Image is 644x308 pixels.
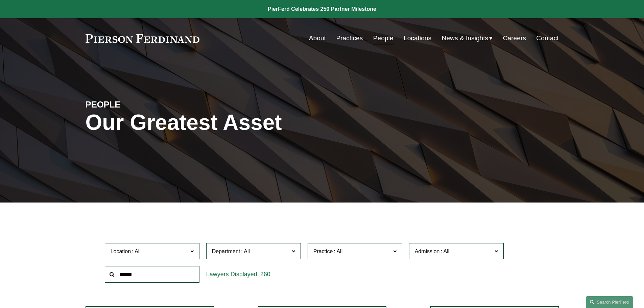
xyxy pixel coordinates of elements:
a: Locations [404,32,431,45]
a: folder dropdown [442,32,493,45]
span: 260 [260,271,270,278]
a: Practices [336,32,363,45]
span: News & Insights [442,32,488,44]
span: Practice [313,248,333,254]
a: Contact [536,32,558,45]
a: People [373,32,393,45]
span: Admission [415,248,440,254]
a: About [309,32,326,45]
h1: Our Greatest Asset [86,110,401,135]
span: Department [212,248,240,254]
a: Careers [503,32,526,45]
h4: PEOPLE [86,99,204,110]
a: Search this site [586,296,633,308]
span: Location [111,248,131,254]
